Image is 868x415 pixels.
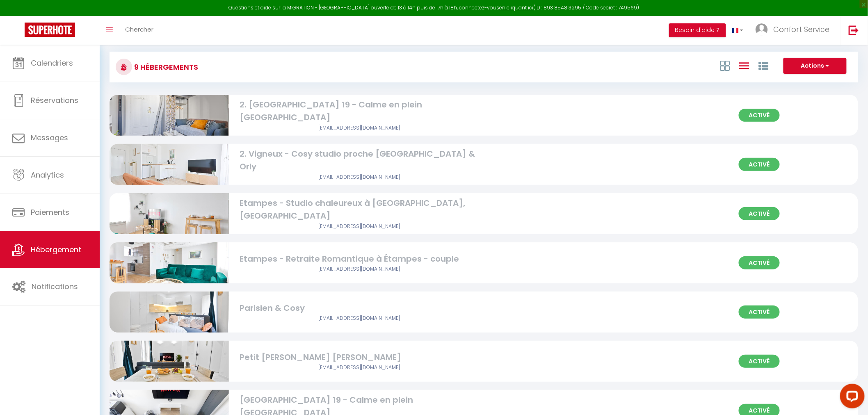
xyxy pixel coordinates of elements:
[739,158,780,171] span: Activé
[240,253,478,265] div: Etampes - Retraite Romantique à Étampes - couple
[849,25,859,35] img: logout
[240,173,478,181] div: Airbnb
[739,207,780,220] span: Activé
[739,59,749,72] a: Vue en Liste
[31,58,73,68] span: Calendriers
[119,16,160,45] a: Chercher
[669,23,726,37] button: Besoin d'aide ?
[240,364,478,372] div: Airbnb
[240,302,478,315] div: Parisien & Cosy
[739,355,780,368] span: Activé
[240,124,478,132] div: Airbnb
[132,58,198,76] h3: 9 Hébergements
[739,256,780,269] span: Activé
[756,23,768,36] img: ...
[32,281,78,292] span: Notifications
[749,16,840,45] a: ... Confort Service
[31,170,64,180] span: Analytics
[31,95,78,105] span: Réservations
[773,24,830,34] span: Confort Service
[500,4,534,11] a: en cliquant ici
[720,59,730,72] a: Vue en Box
[240,265,478,273] div: Airbnb
[240,351,478,364] div: Petit [PERSON_NAME] [PERSON_NAME]
[783,58,847,74] button: Actions
[240,315,478,322] div: Airbnb
[739,306,780,319] span: Activé
[31,132,68,143] span: Messages
[834,381,868,415] iframe: LiveChat chat widget
[240,98,478,124] div: 2. [GEOGRAPHIC_DATA] 19 - Calme en plein [GEOGRAPHIC_DATA]
[739,109,780,122] span: Activé
[125,25,153,34] span: Chercher
[25,23,75,37] img: Super Booking
[240,148,478,173] div: 2. Vigneux - Cosy studio proche [GEOGRAPHIC_DATA] & Orly
[31,244,81,255] span: Hébergement
[240,197,478,223] div: Etampes - Studio chaleureux à [GEOGRAPHIC_DATA], [GEOGRAPHIC_DATA]
[240,223,478,230] div: Airbnb
[758,59,768,72] a: Vue par Groupe
[31,207,69,217] span: Paiements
